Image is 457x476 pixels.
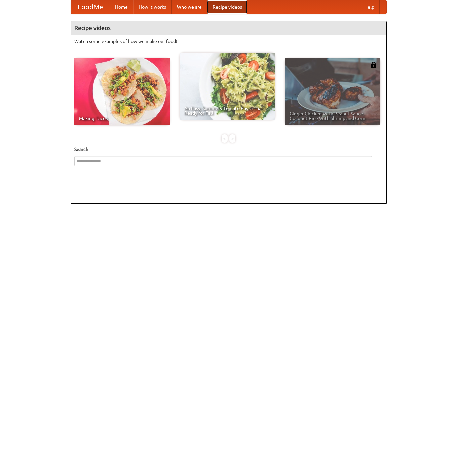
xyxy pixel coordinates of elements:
a: How it works [133,0,172,14]
a: An Easy, Summery Tomato Pasta That's Ready for Fall [180,53,275,120]
a: Recipe videos [207,0,247,14]
span: Making Tacos [79,116,165,121]
a: Home [110,0,133,14]
a: Who we are [172,0,207,14]
a: Making Tacos [74,58,170,125]
p: Watch some examples of how we make our food! [74,38,383,45]
h4: Recipe videos [71,21,386,35]
div: « [222,134,228,143]
div: » [229,134,235,143]
h5: Search [74,146,383,153]
img: 483408.png [370,62,377,68]
a: FoodMe [71,0,110,14]
a: Help [359,0,380,14]
span: An Easy, Summery Tomato Pasta That's Ready for Fall [184,106,270,115]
